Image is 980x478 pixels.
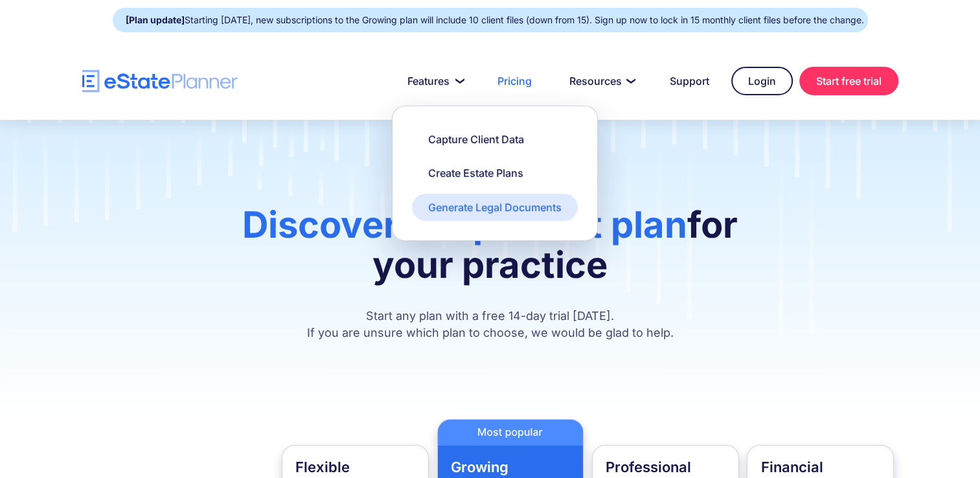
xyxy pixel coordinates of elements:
h4: Flexible [295,459,415,475]
a: Resources [554,68,648,94]
div: Capture Client Data [428,132,524,146]
a: Create Estate Plans [412,159,540,187]
a: Pricing [482,68,547,94]
h4: Professional [606,459,725,475]
h4: Growing [451,459,571,475]
a: Generate Legal Documents [412,194,578,221]
a: Features [392,68,475,94]
h1: for your practice [216,205,765,298]
a: Capture Client Data [412,126,540,153]
strong: [Plan update] [126,14,185,25]
div: Generate Legal Documents [428,200,562,214]
span: Discover the perfect plan [242,203,687,247]
div: Create Estate Plans [428,166,523,180]
a: Support [654,68,725,94]
a: home [82,70,238,93]
a: Login [731,67,793,95]
a: Start free trial [799,67,898,95]
div: Starting [DATE], new subscriptions to the Growing plan will include 10 client files (down from 15... [126,11,864,29]
p: Start any plan with a free 14-day trial [DATE]. If you are unsure which plan to choose, we would ... [216,308,765,341]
